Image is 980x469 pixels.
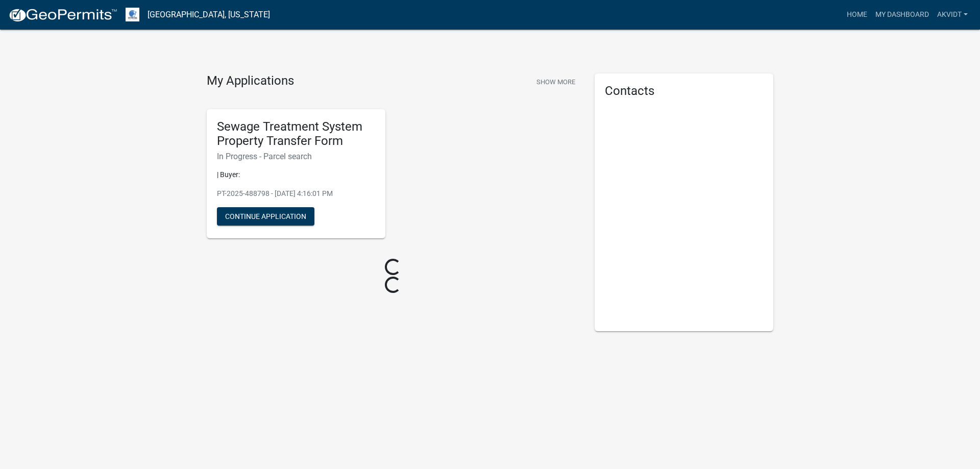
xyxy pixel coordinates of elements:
[207,73,294,89] h4: My Applications
[217,169,375,180] p: | Buyer:
[126,8,139,21] img: Otter Tail County, Minnesota
[605,84,763,98] h5: Contacts
[532,73,579,90] button: Show More
[217,188,375,199] p: PT-2025-488798 - [DATE] 4:16:01 PM
[217,152,375,161] h6: In Progress - Parcel search
[217,207,314,226] button: Continue Application
[933,5,972,24] a: akvidt
[843,5,871,24] a: Home
[871,5,933,24] a: My Dashboard
[217,119,375,149] h5: Sewage Treatment System Property Transfer Form
[148,6,270,23] a: [GEOGRAPHIC_DATA], [US_STATE]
